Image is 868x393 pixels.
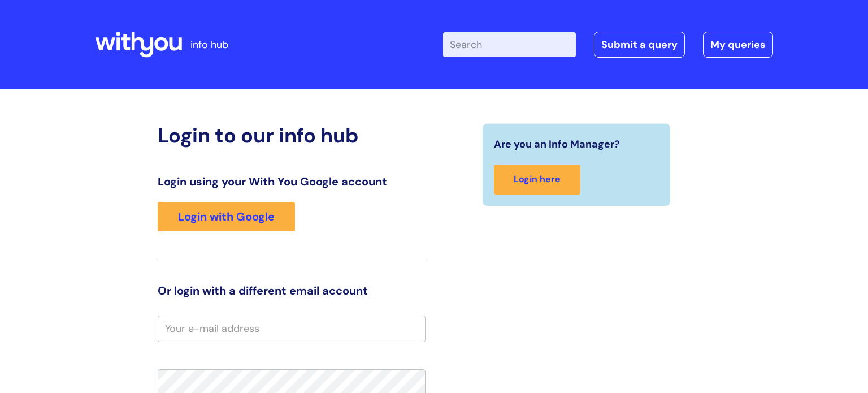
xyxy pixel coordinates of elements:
a: Submit a query [594,32,685,58]
span: Are you an Info Manager? [494,135,620,153]
input: Your e-mail address [158,316,426,342]
p: info hub [190,36,228,54]
h2: Login to our info hub [158,123,426,148]
input: Search [443,32,576,57]
a: My queries [703,32,773,58]
a: Login with Google [158,202,295,231]
a: Login here [494,165,580,195]
h3: Login using your With You Google account [158,175,426,188]
h3: Or login with a different email account [158,284,426,297]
